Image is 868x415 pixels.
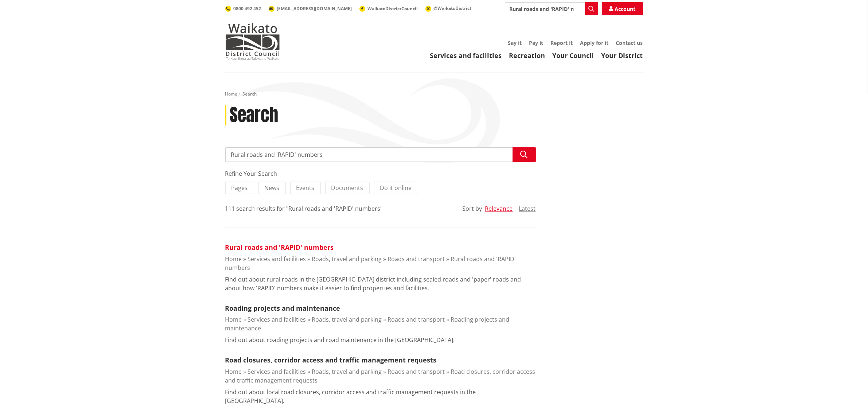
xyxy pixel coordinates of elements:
a: Roads, travel and parking [312,368,382,376]
a: Services and facilities [248,315,306,323]
input: Search input [505,2,598,15]
p: Find out about local road closures, corridor access and traffic management requests in the [GEOGR... [225,388,536,405]
span: News [265,184,280,192]
h1: Search [230,105,279,126]
a: Road closures, corridor access and traffic management requests [225,368,536,384]
a: Apply for it [580,39,609,46]
a: Roads, travel and parking [312,255,382,263]
div: Sort by [463,204,482,213]
a: Rural roads and 'RAPID' numbers [225,243,334,252]
a: Roads and transport [388,368,445,376]
a: Home [225,255,242,263]
span: Pages [231,184,248,192]
button: Relevance [485,205,513,212]
iframe: Messenger Launcher [834,384,861,411]
div: Refine Your Search [225,169,536,178]
a: Your District [602,51,643,60]
a: Report it [551,39,573,46]
a: Recreation [509,51,545,60]
a: Roads and transport [388,255,445,263]
a: Roading projects and maintenance [225,315,510,332]
a: Home [225,315,242,323]
input: Search input [225,147,536,162]
a: Home [225,368,242,376]
div: 111 search results for "Rural roads and 'RAPID' numbers" [225,204,383,213]
span: [EMAIL_ADDRESS][DOMAIN_NAME] [277,5,352,12]
a: 0800 492 452 [225,5,261,12]
span: 0800 492 452 [234,5,261,12]
span: Documents [331,184,363,192]
a: Your Council [553,51,594,60]
img: Waikato District Council - Te Kaunihera aa Takiwaa o Waikato [225,23,280,60]
button: Latest [519,205,536,212]
a: Home [225,91,238,97]
nav: breadcrumb [225,91,643,97]
a: Services and facilities [248,368,306,376]
a: Roads and transport [388,315,445,323]
a: Contact us [616,39,643,46]
a: Roads, travel and parking [312,315,382,323]
p: Find out about rural roads in the [GEOGRAPHIC_DATA] district including sealed roads and 'paper' r... [225,275,536,292]
span: WaikatoDistrictCouncil [368,5,418,12]
a: Road closures, corridor access and traffic management requests [225,356,437,364]
a: [EMAIL_ADDRESS][DOMAIN_NAME] [269,5,352,12]
span: @WaikatoDistrict [434,5,472,11]
p: Find out about roading projects and road maintenance in the [GEOGRAPHIC_DATA]. [225,336,455,344]
a: Pay it [529,39,544,46]
a: Roading projects and maintenance [225,304,340,313]
a: Rural roads and 'RAPID' numbers [225,255,516,272]
a: @WaikatoDistrict [425,5,472,11]
a: Account [602,2,643,15]
a: Services and facilities [430,51,502,60]
a: Say it [508,39,522,46]
a: Services and facilities [248,255,306,263]
span: Do it online [380,184,412,192]
span: Search [243,91,257,97]
span: Events [296,184,315,192]
a: WaikatoDistrictCouncil [359,5,418,12]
